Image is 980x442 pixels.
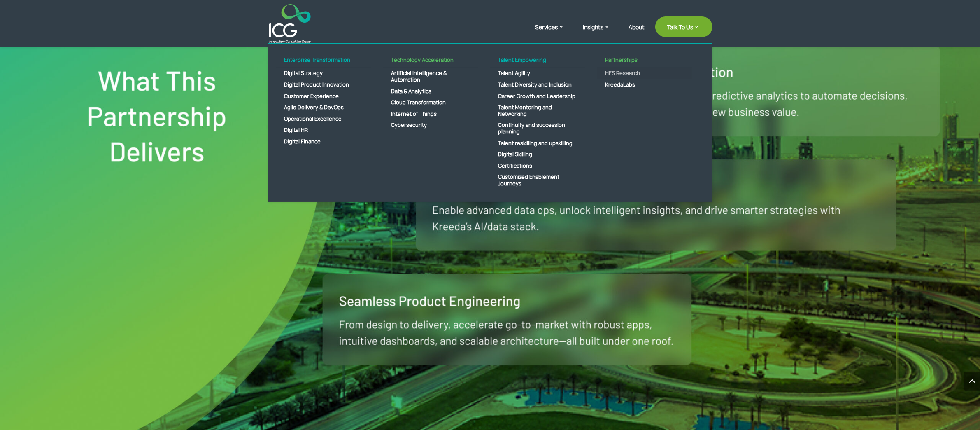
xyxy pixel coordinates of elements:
[629,24,645,43] a: About
[490,57,585,68] a: Talent Empowering
[276,79,371,91] a: Digital Product Innovation
[583,23,619,43] a: Insights
[383,97,478,108] a: Cloud Transformation
[276,102,371,113] a: Agile Delivery & DevOps
[490,79,585,91] a: Talent Diversity and Inclusion
[276,68,371,79] a: Digital Strategy
[383,57,478,68] a: Technology Acceleration
[383,108,478,120] a: Internet of Things
[490,91,585,102] a: Career Growth and Leadership
[597,68,692,79] a: HFS Research
[490,119,585,137] a: Continuity and succession planning
[269,4,311,43] img: ICG
[276,136,371,147] a: Digital Finance
[276,91,371,102] a: Customer Experience
[490,149,585,160] a: Digital Skilling
[383,86,478,97] a: Data & Analytics
[490,68,585,79] a: Talent Agility
[383,119,478,131] a: Cybersecurity
[597,79,692,91] a: KreedaLabs
[276,113,371,125] a: Operational Excellence
[490,160,585,172] a: Certifications
[655,16,712,37] a: Talk To Us
[276,124,371,136] a: Digital HR
[276,57,371,68] a: Enterprise Transformation
[490,102,585,119] a: Talent Mentoring and Networking
[383,68,478,85] a: Artificial intelligence & Automation
[597,57,692,68] a: Partnerships
[91,49,139,54] div: Keywords by Traffic
[490,138,585,149] a: Talent reskilling and upskilling
[535,23,573,43] a: Services
[843,353,980,442] iframe: Chat Widget
[490,171,585,189] a: Customized Enablement Journeys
